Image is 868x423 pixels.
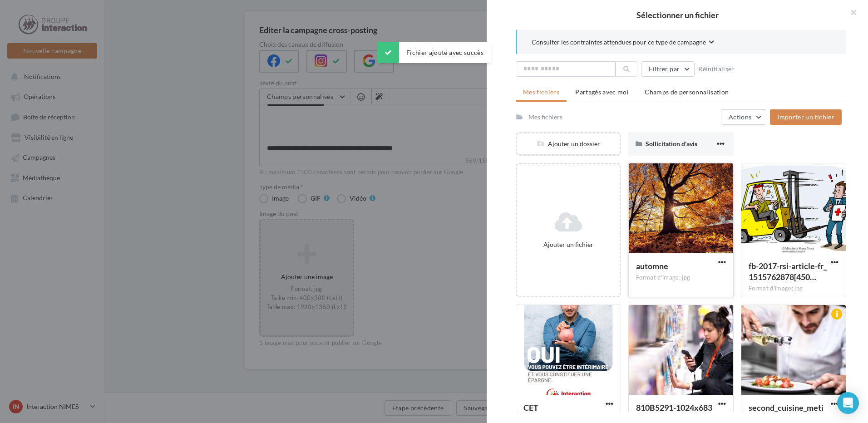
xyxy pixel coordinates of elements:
div: Ajouter un dossier [517,139,620,148]
span: Actions [729,113,751,121]
span: 810B5291-1024x683 [636,403,712,413]
span: fb-2017-rsi-article-fr_1515762878[450x450] [749,261,827,282]
span: Champs de personnalisation [645,88,729,96]
button: Actions [721,109,766,125]
div: Ajouter un fichier [521,240,616,249]
div: Mes fichiers [528,113,562,122]
button: Consulter les contraintes attendues pour ce type de campagne [532,37,714,49]
div: Format d'image: jpg [636,274,726,282]
div: Open Intercom Messenger [837,392,859,414]
div: Format d'image: jpg [749,285,838,293]
h2: Sélectionner un fichier [501,11,853,19]
span: Importer un fichier [777,113,834,121]
span: Consulter les contraintes attendues pour ce type de campagne [532,38,706,47]
span: automne [636,261,668,271]
span: Partagés avec moi [575,88,629,96]
span: Mes fichiers [523,88,559,96]
span: CET [523,403,538,413]
button: Réinitialiser [695,64,738,74]
div: Fichier ajouté avec succès [377,42,491,63]
button: Importer un fichier [770,109,842,125]
span: Sollicitation d'avis [646,140,697,148]
button: Filtrer par [641,61,695,77]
